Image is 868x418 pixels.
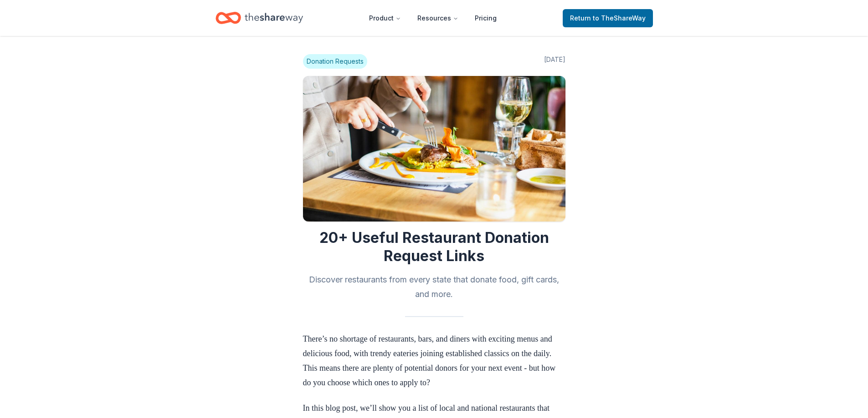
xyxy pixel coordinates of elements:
[410,9,466,27] button: Resources
[467,9,504,27] a: Pricing
[216,7,303,29] a: Home
[303,54,367,69] span: Donation Requests
[303,332,565,390] p: There’s no shortage of restaurants, bars, and diners with exciting menus and delicious food, with...
[303,229,565,265] h1: 20+ Useful Restaurant Donation Request Links
[563,9,653,27] a: Returnto TheShareWay
[362,7,504,29] nav: Main
[303,272,565,302] h2: Discover restaurants from every state that donate food, gift cards, and more.
[570,13,646,24] span: Return
[362,9,408,27] button: Product
[303,76,565,222] img: Image for 20+ Useful Restaurant Donation Request Links
[593,14,646,22] span: to TheShareWay
[544,54,565,69] span: [DATE]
